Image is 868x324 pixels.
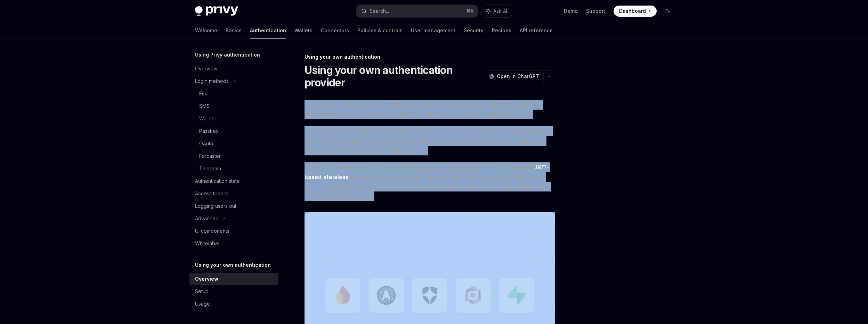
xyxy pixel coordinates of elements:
[195,300,210,308] div: Usage
[467,8,474,14] span: ⌘ K
[189,162,278,175] a: Telegram
[484,70,543,82] button: Open in ChatGPT
[189,200,278,212] a: Logging users out
[492,22,511,39] a: Recipes
[195,287,209,296] div: Setup
[250,22,286,39] a: Authentication
[586,8,605,15] a: Support
[189,125,278,137] a: Passkey
[195,202,236,210] div: Logging users out
[305,53,555,60] div: Using your own authentication
[199,127,219,135] div: Passkey
[189,100,278,112] a: SMS
[195,51,260,59] h5: Using Privy authentication
[195,65,217,73] div: Overview
[199,89,211,98] div: Email
[305,162,555,201] span: Privy’s authentication is fully compatible with any authentication provider that supports , authe...
[481,5,512,17] button: Ask AI
[619,8,646,15] span: Dashboard
[564,8,578,15] a: Demo
[305,64,481,89] h1: Using your own authentication provider
[662,6,673,17] button: Toggle dark mode
[520,22,553,39] a: API reference
[370,7,389,15] div: Search...
[189,298,278,310] a: Usage
[464,22,484,39] a: Security
[195,77,229,85] div: Login methods
[195,239,219,248] div: Whitelabel
[357,22,403,39] a: Policies & controls
[189,112,278,125] a: Wallet
[199,102,210,110] div: SMS
[189,137,278,150] a: OAuth
[199,114,213,123] div: Wallet
[356,5,478,17] button: Search...⌘K
[195,189,229,198] div: Access tokens
[195,227,229,235] div: UI components
[189,187,278,200] a: Access tokens
[323,173,349,181] a: stateless
[321,22,349,39] a: Connectors
[294,22,313,39] a: Wallets
[189,237,278,250] a: Whitelabel
[305,126,555,155] span: Using JWT-based authentication integration, you can use your existing authentication system with ...
[199,164,221,173] div: Telegram
[189,87,278,100] a: Email
[189,175,278,187] a: Authentication state
[195,275,218,283] div: Overview
[195,214,219,223] div: Advanced
[493,8,507,15] span: Ask AI
[195,261,271,269] h5: Using your own authentication
[411,22,455,39] a: User management
[305,100,555,119] span: Privy supports all JWT-based authentication providers. This includes any OIDC compliant authentic...
[497,73,539,80] span: Open in ChatGPT
[189,285,278,298] a: Setup
[195,22,217,39] a: Welcome
[226,22,242,39] a: Basics
[189,150,278,162] a: Farcaster
[199,139,213,148] div: OAuth
[189,62,278,75] a: Overview
[189,273,278,285] a: Overview
[195,177,240,185] div: Authentication state
[195,6,238,16] img: dark logo
[189,225,278,237] a: UI components
[614,6,657,17] a: Dashboard
[199,152,221,160] div: Farcaster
